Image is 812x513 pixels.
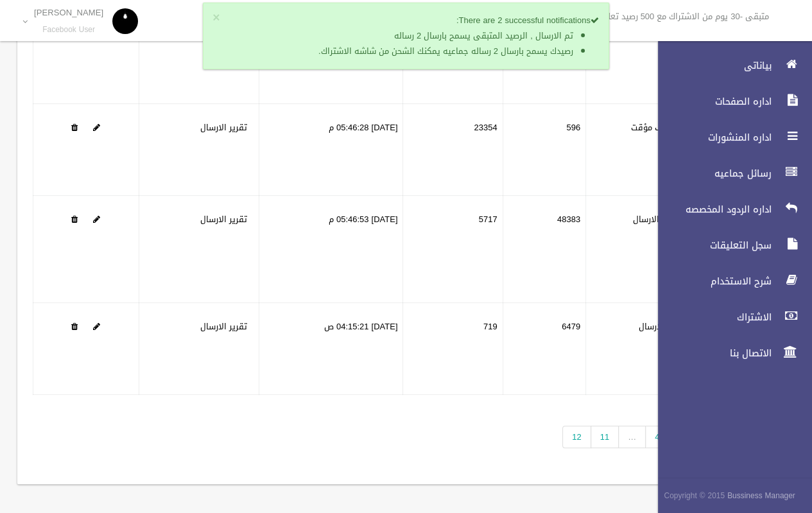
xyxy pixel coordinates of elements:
[647,95,775,108] span: اداره الصفحات
[259,303,403,395] td: [DATE] 04:15:21 ص
[645,426,669,448] a: 4
[633,212,677,227] label: تحت الارسال
[618,426,646,448] span: …
[236,44,573,59] li: رصيدك يسمح بارسال 2 رساله جماعيه يمكنك الشحن من شاشه الاشتراك.
[403,196,503,303] td: 5717
[647,231,812,259] a: سجل التعليقات
[664,489,725,503] span: Copyright © 2015
[562,426,591,448] a: 12
[647,87,812,116] a: اداره الصفحات
[631,120,677,135] label: ايقاف مؤقت
[34,25,103,35] small: Facebook User
[212,12,220,24] button: ×
[647,159,812,187] a: رسائل جماعيه
[647,339,812,367] a: الاتصال بنا
[200,119,247,135] a: تقرير الارسال
[727,489,795,503] strong: Bussiness Manager
[200,318,247,335] a: تقرير الارسال
[647,59,775,72] span: بياناتى
[503,196,586,303] td: 48383
[403,303,503,395] td: 719
[647,311,775,324] span: الاشتراك
[647,195,812,223] a: اداره الردود المخصصه
[503,303,586,395] td: 6479
[403,104,503,196] td: 23354
[647,131,775,144] span: اداره المنشورات
[647,167,775,180] span: رسائل جماعيه
[503,104,586,196] td: 596
[34,8,103,17] p: [PERSON_NAME]
[647,51,812,80] a: بياناتى
[647,347,775,360] span: الاتصال بنا
[647,239,775,252] span: سجل التعليقات
[200,211,247,227] a: تقرير الارسال
[639,319,677,335] label: تم الارسال
[93,211,100,227] a: Edit
[456,12,599,28] strong: There are 2 successful notifications:
[647,123,812,152] a: اداره المنشورات
[236,28,573,44] li: تم الارسال , الرصيد المتبقى يسمح بارسال 2 رساله
[647,203,775,216] span: اداره الردود المخصصه
[259,196,403,303] td: [DATE] 05:46:53 م
[93,119,100,135] a: Edit
[647,267,812,295] a: شرح الاستخدام
[647,303,812,331] a: الاشتراك
[591,426,619,448] a: 11
[93,318,100,335] a: Edit
[259,104,403,196] td: [DATE] 05:46:28 م
[647,275,775,288] span: شرح الاستخدام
